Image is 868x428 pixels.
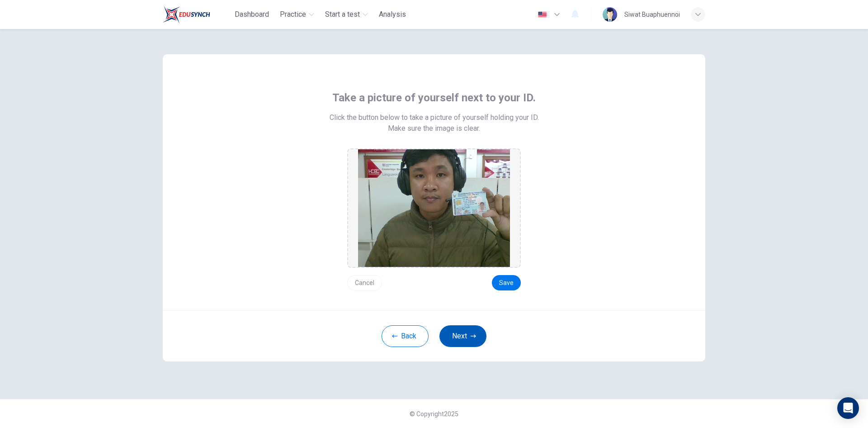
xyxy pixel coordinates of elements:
[276,6,318,23] button: Practice
[280,9,306,20] span: Practice
[537,11,548,18] img: en
[235,9,269,20] span: Dashboard
[624,9,680,20] div: Siwat Buaphuennoi
[321,6,372,23] button: Start a test
[325,9,360,20] span: Start a test
[163,5,210,24] img: Train Test logo
[603,7,617,22] img: Profile picture
[358,149,510,267] img: preview screemshot
[492,275,521,290] button: Save
[410,410,458,418] span: © Copyright 2025
[439,325,486,347] button: Next
[330,112,539,123] span: Click the button below to take a picture of yourself holding your ID.
[347,275,382,290] button: Cancel
[375,6,410,23] button: Analysis
[231,6,273,23] button: Dashboard
[332,90,536,105] span: Take a picture of yourself next to your ID.
[388,123,480,134] span: Make sure the image is clear.
[379,9,406,20] span: Analysis
[163,5,231,24] a: Train Test logo
[382,325,429,347] button: Back
[837,397,859,419] div: Open Intercom Messenger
